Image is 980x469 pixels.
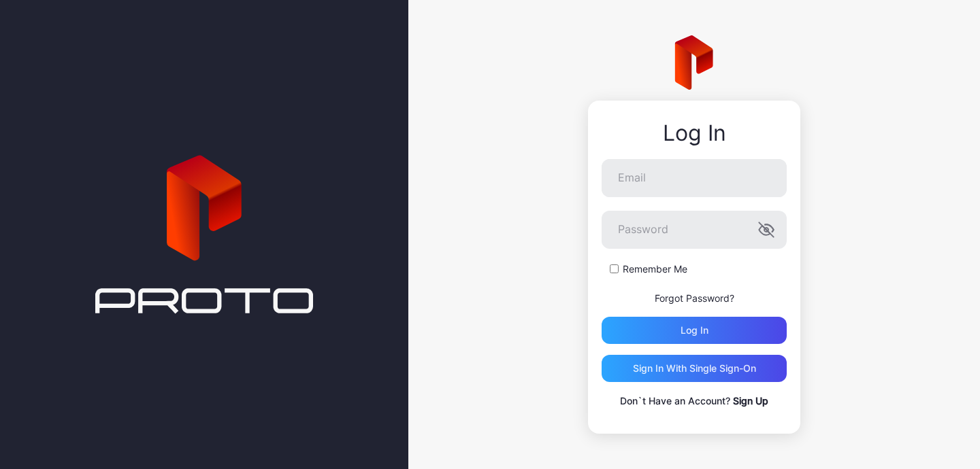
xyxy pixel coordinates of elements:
input: Email [602,159,787,197]
a: Forgot Password? [655,292,734,304]
button: Password [758,222,774,238]
button: Log in [602,317,787,344]
input: Password [602,211,787,249]
div: Log In [602,121,787,145]
a: Sign Up [733,395,768,406]
p: Don`t Have an Account? [602,393,787,409]
button: Sign in With Single Sign-On [602,355,787,382]
div: Sign in With Single Sign-On [633,363,756,374]
div: Log in [681,325,708,336]
label: Remember Me [623,262,687,276]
